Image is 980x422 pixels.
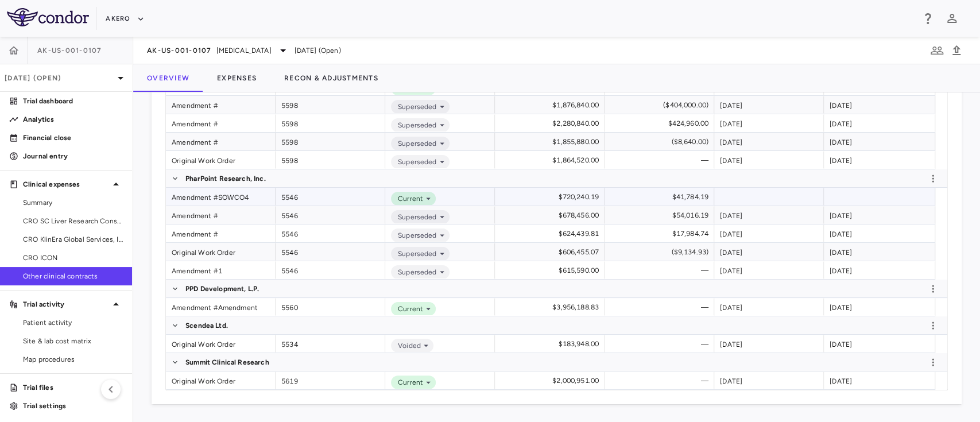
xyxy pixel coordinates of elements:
[23,179,109,189] p: Clinical expenses
[23,271,123,281] span: Other clinical contracts
[23,354,123,365] span: Map procedures
[505,335,599,353] div: $183,948.00
[23,133,123,143] p: Financial close
[166,371,276,389] div: Original Work Order
[276,261,385,279] div: 5546
[166,96,276,114] div: Amendment #
[166,298,276,316] div: Amendment #Amendment
[505,261,599,280] div: $615,590.00
[824,261,935,279] div: [DATE]
[714,243,824,261] div: [DATE]
[276,96,385,114] div: 5598
[23,198,123,208] span: Summary
[166,206,276,224] div: Amendment #
[166,151,276,169] div: Original Work Order
[505,298,599,316] div: $3,956,188.83
[824,151,935,169] div: [DATE]
[714,224,824,242] div: [DATE]
[106,10,144,28] button: Akero
[505,96,599,114] div: $1,876,840.00
[276,298,385,316] div: 5560
[185,357,269,367] p: Summit Clinical Research
[824,371,935,389] div: [DATE]
[147,46,212,55] span: AK-US-001-0107
[270,64,392,92] button: Recon & Adjustments
[23,299,109,309] p: Trial activity
[505,133,599,151] div: $1,855,880.00
[615,224,708,243] div: $17,984.74
[23,318,123,328] span: Patient activity
[824,206,935,224] div: [DATE]
[37,46,102,55] span: AK-US-001-0107
[615,96,708,114] div: ($404,000.00)
[23,114,123,125] p: Analytics
[714,133,824,150] div: [DATE]
[615,133,708,151] div: ($8,640.00)
[824,133,935,150] div: [DATE]
[393,193,423,204] span: Current
[714,151,824,169] div: [DATE]
[166,243,276,261] div: Original Work Order
[7,8,89,26] img: logo-full-BYUhSk78.svg
[393,340,421,351] span: Voided
[615,243,708,261] div: ($9,134.93)
[133,64,203,92] button: Overview
[23,401,123,411] p: Trial settings
[276,151,385,169] div: 5598
[714,261,824,279] div: [DATE]
[714,335,824,353] div: [DATE]
[276,224,385,242] div: 5546
[615,335,708,353] div: —
[166,114,276,132] div: Amendment #
[505,224,599,243] div: $624,439.81
[185,173,266,184] p: PharPoint Research, Inc.
[824,114,935,132] div: [DATE]
[824,335,935,353] div: [DATE]
[714,371,824,389] div: [DATE]
[203,64,270,92] button: Expenses
[166,335,276,353] div: Original Work Order
[615,206,708,224] div: $54,016.19
[393,138,437,149] span: Superseded
[23,151,123,161] p: Journal entry
[824,298,935,316] div: [DATE]
[714,96,824,114] div: [DATE]
[393,267,437,277] span: Superseded
[505,151,599,169] div: $1,864,520.00
[23,216,123,226] span: CRO SC Liver Research Consortium LLC
[276,188,385,206] div: 5546
[295,45,341,56] span: [DATE] (Open)
[166,133,276,150] div: Amendment #
[185,284,259,294] p: PPD Development, L.P.
[276,114,385,132] div: 5598
[615,114,708,133] div: $424,960.00
[276,335,385,353] div: 5534
[393,304,423,314] span: Current
[23,382,123,393] p: Trial files
[393,102,437,112] span: Superseded
[393,230,437,241] span: Superseded
[393,157,437,167] span: Superseded
[276,133,385,150] div: 5598
[23,234,123,245] span: CRO KlinEra Global Services, Inc.
[23,253,123,263] span: CRO ICON
[393,249,437,259] span: Superseded
[824,224,935,242] div: [DATE]
[615,261,708,280] div: —
[505,114,599,133] div: $2,280,840.00
[714,298,824,316] div: [DATE]
[166,261,276,279] div: Amendment #1
[23,336,123,346] span: Site & lab cost matrix
[505,188,599,206] div: $720,240.19
[615,371,708,390] div: —
[166,224,276,242] div: Amendment #
[276,243,385,261] div: 5546
[615,298,708,316] div: —
[23,96,123,106] p: Trial dashboard
[393,377,423,388] span: Current
[824,243,935,261] div: [DATE]
[185,320,228,331] p: Scendea Ltd.
[216,45,272,56] span: [MEDICAL_DATA]
[505,206,599,224] div: $678,456.00
[393,120,437,130] span: Superseded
